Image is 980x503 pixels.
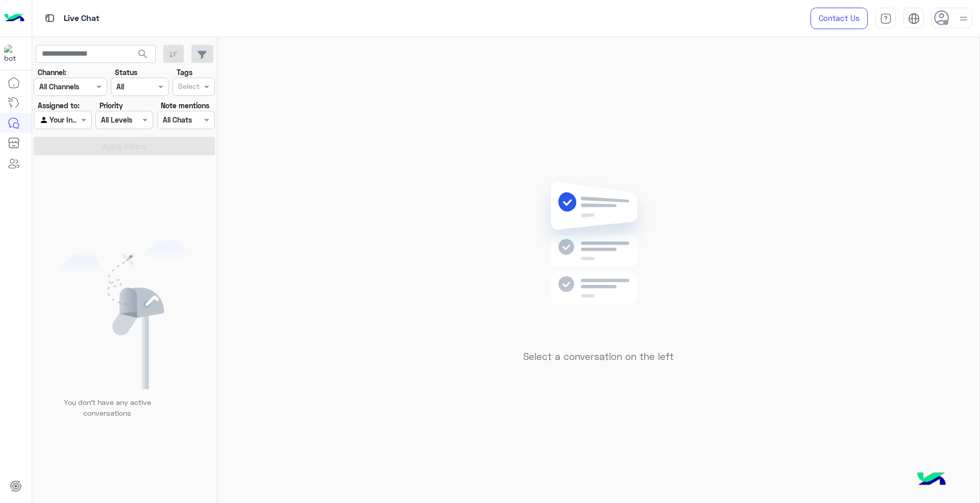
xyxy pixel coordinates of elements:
[908,13,920,25] img: tab
[811,8,868,29] a: Contact Us
[38,67,66,78] label: Channel:
[4,8,24,29] img: Logo
[4,44,22,63] img: 713415422032625
[914,462,949,498] img: hulul-logo.png
[100,100,123,111] label: Priority
[523,351,674,363] h5: Select a conversation on the left
[56,397,159,419] p: You don’t have any active conversations
[137,48,149,60] span: search
[64,12,100,26] p: Live Chat
[115,67,137,78] label: Status
[177,81,200,94] div: Select
[161,100,209,111] label: Note mentions
[131,45,156,67] button: search
[525,174,672,343] img: no messages
[875,8,896,29] a: tab
[43,12,56,25] img: tab
[38,100,80,111] label: Assigned to:
[177,67,192,78] label: Tags
[880,13,892,25] img: tab
[34,137,215,155] button: Apply Filters
[60,240,189,389] img: empty users
[957,12,970,25] img: profile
